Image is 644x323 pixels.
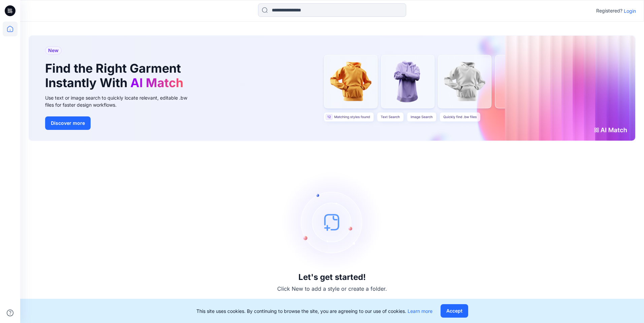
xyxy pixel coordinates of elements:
[282,172,383,273] img: empty-state-image.svg
[298,273,366,282] h3: Let's get started!
[48,46,59,55] span: New
[45,61,187,90] h1: Find the Right Garment Instantly With
[45,116,91,130] button: Discover more
[277,285,387,293] p: Click New to add a style or create a folder.
[624,7,636,14] p: Login
[130,75,183,90] span: AI Match
[441,304,468,318] button: Accept
[596,7,622,15] p: Registered?
[408,308,432,314] a: Learn more
[45,94,197,108] div: Use text or image search to quickly locate relevant, editable .bw files for faster design workflows.
[196,308,432,315] p: This site uses cookies. By continuing to browse the site, you are agreeing to our use of cookies.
